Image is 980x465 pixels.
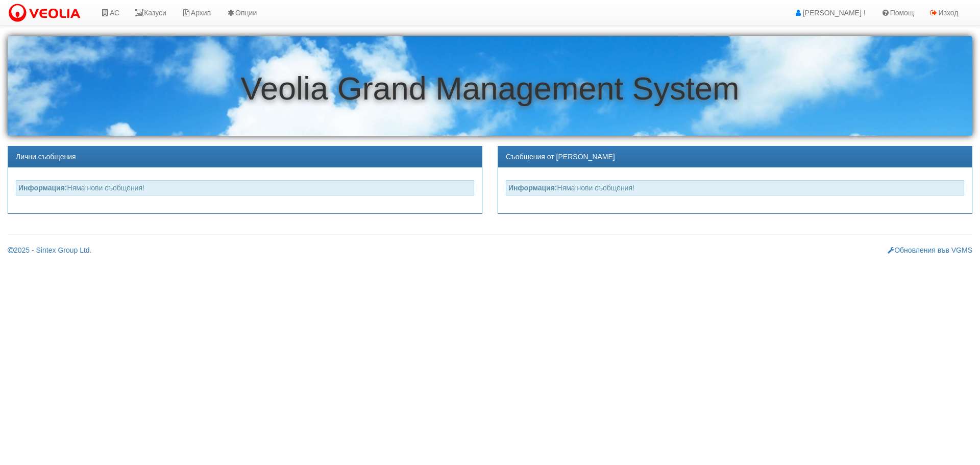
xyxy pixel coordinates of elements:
div: Няма нови съобщения! [16,180,474,195]
div: Съобщения от [PERSON_NAME] [498,146,972,167]
a: 2025 - Sintex Group Ltd. [8,246,92,254]
strong: Информация: [508,184,557,192]
h1: Veolia Grand Management System [8,71,972,106]
strong: Информация: [18,184,67,192]
div: Лични съобщения [8,146,482,167]
div: Няма нови съобщения! [506,180,964,195]
a: Обновления във VGMS [888,246,972,254]
img: VeoliaLogo.png [8,3,85,24]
